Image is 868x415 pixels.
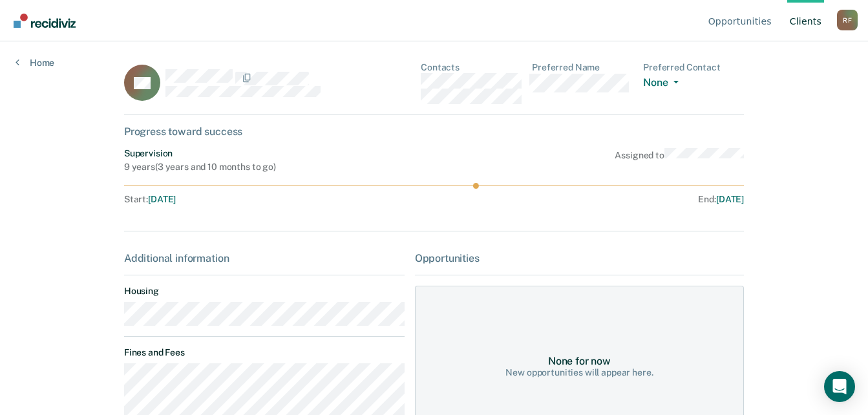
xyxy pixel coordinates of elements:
div: 9 years ( 3 years and 10 months to go ) [124,162,276,173]
span: [DATE] [148,194,176,204]
div: Assigned to [615,148,744,173]
div: Additional information [124,252,405,264]
div: R F [837,10,858,30]
button: None [643,76,683,91]
div: Open Intercom Messenger [824,371,855,402]
a: Home [16,57,54,69]
button: Profile dropdown button [837,10,858,30]
div: New opportunities will appear here. [505,367,653,378]
div: Supervision [124,148,276,159]
dt: Preferred Contact [643,62,744,73]
dt: Fines and Fees [124,347,405,358]
div: End : [439,194,744,205]
dt: Housing [124,286,405,297]
div: Start : [124,194,434,205]
div: Progress toward success [124,125,744,138]
div: Opportunities [415,252,744,264]
dt: Contacts [421,62,522,73]
img: Recidiviz [14,14,76,28]
div: None for now [548,355,611,367]
span: [DATE] [716,194,744,204]
dt: Preferred Name [532,62,633,73]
